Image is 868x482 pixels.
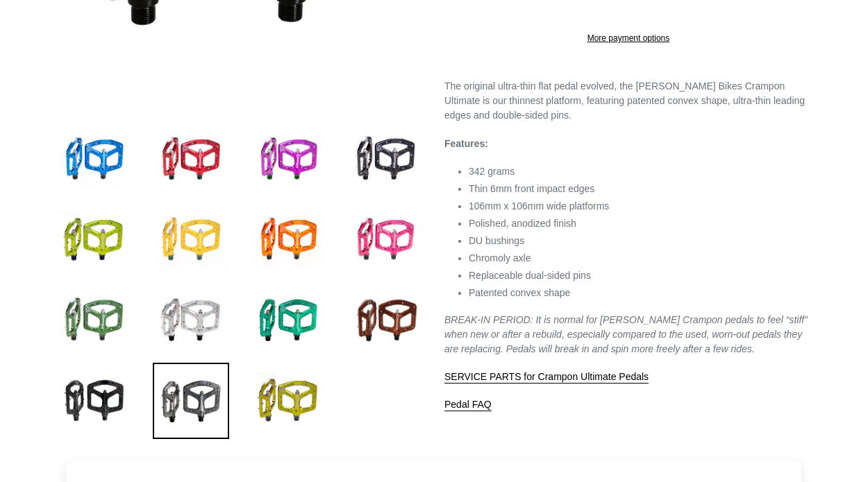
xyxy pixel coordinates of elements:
img: Load image into Gallery viewer, Crampon Ultimate Pedals [347,202,424,278]
img: Load image into Gallery viewer, Crampon Ultimate Pedals [250,363,326,439]
img: Load image into Gallery viewer, Crampon Ultimate Pedals [347,121,424,198]
img: Load image into Gallery viewer, Crampon Ultimate Pedals [153,363,229,439]
img: Load image into Gallery viewer, Crampon Ultimate Pedals [250,121,326,198]
img: Load image into Gallery viewer, Crampon Ultimate Pedals [250,282,326,359]
li: Thin 6mm front impact edges [469,182,812,196]
p: The original ultra-thin flat pedal evolved, the [PERSON_NAME] Bikes Crampon Ultimate is our thinn... [444,79,812,123]
strong: Features: [444,138,488,149]
li: Replaceable dual-sided pins [469,268,812,283]
img: Load image into Gallery viewer, Crampon Ultimate Pedals [153,282,229,359]
a: Pedal FAQ [444,399,492,411]
span: SERVICE PARTS for Crampon Ultimate Pedals [444,371,649,382]
img: Load image into Gallery viewer, Crampon Ultimate Pedals [153,202,229,278]
img: Load image into Gallery viewer, Crampon Ultimate Pedals [56,363,132,439]
img: Load image into Gallery viewer, Crampon Ultimate Pedals [153,121,229,198]
em: BREAK-IN PERIOD: It is normal for [PERSON_NAME] Crampon pedals to feel “stiff” when new or after ... [444,314,808,354]
li: DU bushings [469,234,812,248]
a: More payment options [448,32,809,44]
li: 342 grams [469,164,812,179]
img: Load image into Gallery viewer, Crampon Ultimate Pedals [347,282,424,359]
li: Polished, anodized finish [469,216,812,231]
img: Load image into Gallery viewer, Crampon Ultimate Pedals [250,202,326,278]
img: Load image into Gallery viewer, Crampon Ultimate Pedals [56,121,132,198]
a: SERVICE PARTS for Crampon Ultimate Pedals [444,371,649,384]
li: Chromoly axle [469,251,812,266]
img: Load image into Gallery viewer, Crampon Ultimate Pedals [56,282,132,359]
li: 106mm x 106mm wide platforms [469,199,812,214]
span: Patented convex shape [469,287,570,298]
img: Load image into Gallery viewer, Crampon Ultimate Pedals [56,202,132,278]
